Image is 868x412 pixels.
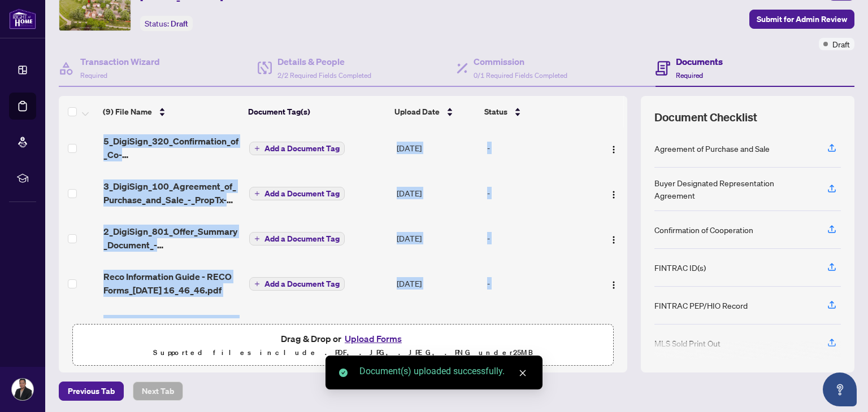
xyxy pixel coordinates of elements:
span: plus [254,281,260,287]
span: Document Checklist [654,109,757,125]
span: Required [80,71,107,80]
button: Add a Document Tag [249,141,345,156]
span: plus [254,191,260,196]
span: 0/1 Required Fields Completed [474,71,567,80]
td: [DATE] [392,125,483,170]
button: Logo [605,229,623,247]
td: [DATE] [392,306,483,351]
div: Buyer Designated Representation Agreement [654,177,814,201]
th: Document Tag(s) [244,96,390,128]
img: logo [9,8,36,29]
div: - [487,232,591,244]
button: Add a Document Tag [249,142,345,155]
img: Profile Icon [12,379,33,400]
div: FINTRAC PEP/HIO Record [654,299,748,312]
img: Logo [609,235,618,244]
span: plus [254,236,260,242]
span: Add a Document Tag [264,235,340,243]
div: Agreement of Purchase and Sale [654,142,770,155]
div: - [487,277,591,290]
div: FINTRAC ID(s) [654,261,706,274]
span: Add a Document Tag [264,280,340,288]
button: Upload Forms [341,331,405,346]
img: Logo [609,145,618,154]
td: [DATE] [392,170,483,216]
button: Add a Document Tag [249,232,345,246]
button: Add a Document Tag [249,277,345,291]
span: plus [254,146,260,151]
span: 2/2 Required Fields Completed [277,71,371,80]
h4: Documents [676,55,723,68]
button: Add a Document Tag [249,186,345,201]
div: MLS Sold Print Out [654,337,721,349]
span: Add a Document Tag [264,144,340,152]
h4: Commission [474,55,567,68]
h4: Details & People [277,55,371,68]
span: Required [676,71,703,80]
span: Drag & Drop or [281,331,405,346]
div: Confirmation of Cooperation [654,223,753,236]
th: Upload Date [390,96,480,128]
span: Add a Document Tag [264,190,340,198]
span: Status [484,106,507,118]
button: Add a Document Tag [249,231,345,246]
img: Logo [609,190,618,199]
td: [DATE] [392,216,483,261]
span: Previous Tab [68,382,115,400]
span: Draft [171,19,188,29]
button: Logo [605,184,623,202]
button: Logo [605,274,623,292]
h4: Transaction Wizard [80,55,160,68]
span: 3_DigiSign_100_Agreement_of_Purchase_and_Sale_-_PropTx-[PERSON_NAME] 1completed.pdf [103,179,241,207]
div: Status: [140,16,193,31]
button: Add a Document Tag [249,187,345,200]
button: Add a Document Tag [249,277,345,291]
button: Submit for Admin Review [749,10,854,29]
img: Logo [609,280,618,290]
button: Logo [605,139,623,157]
span: Reco Information Guide - RECO Forms_[DATE] 16_46_46.pdf [103,270,241,297]
span: Submit for Admin Review [757,10,847,28]
div: - [487,187,591,199]
span: check-circle [339,369,348,377]
span: Draft [832,38,850,50]
div: - [487,142,591,154]
td: [DATE] [392,261,483,306]
span: (9) File Name [103,106,152,118]
span: Drag & Drop orUpload FormsSupported files include .PDF, .JPG, .JPEG, .PNG under25MB [73,325,613,366]
span: 2_DigiSign_801_Offer_Summary_Document_-_For_use_w__Agrmt_of_Purchase___Sale_-_PropTx-[PERSON_NAME... [103,225,241,252]
span: close [519,369,527,377]
th: (9) File Name [98,96,244,128]
th: Status [480,96,592,128]
span: 5_DigiSign_320_Confirmation_of_Co-operation_and_Representation_-_Buyer_Seller_-_PropTx-[PERSON_NA... [103,134,241,161]
span: 1_DigiSign_371_Buyer_Designated_Representation_Agreement_-_PropTx-[PERSON_NAME].pdf [103,315,241,342]
button: Next Tab [133,382,183,401]
span: Upload Date [394,106,440,118]
a: Close [517,367,529,379]
button: Previous Tab [59,382,124,401]
button: Open asap [823,372,857,406]
div: Document(s) uploaded successfully. [359,365,529,378]
p: Supported files include .PDF, .JPG, .JPEG, .PNG under 25 MB [80,346,606,360]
